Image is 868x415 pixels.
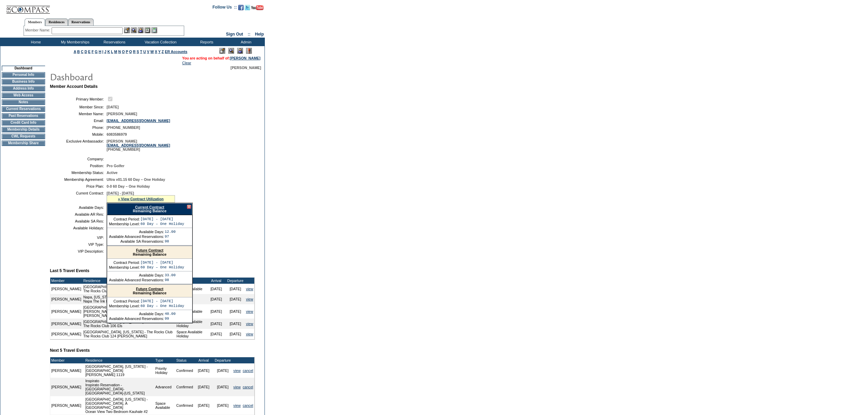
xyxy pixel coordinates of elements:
a: [EMAIL_ADDRESS][DOMAIN_NAME] [107,119,170,123]
a: Become our fan on Facebook [238,7,244,11]
a: X [155,50,157,54]
span: Ultra v01.15 60 Day – One Holiday [107,177,165,182]
td: 97 [165,235,176,239]
td: Contract Period: [109,260,140,265]
span: Active [107,171,118,175]
a: Help [255,32,264,37]
td: [PERSON_NAME] [50,329,82,339]
span: [PHONE_NUMBER] [107,125,140,130]
td: Napa, [US_STATE] - The Ink House Napa The Ink House [82,294,176,304]
td: Current Contract: [53,191,104,203]
td: Type [154,357,175,363]
a: view [233,385,241,389]
img: Follow us on Twitter [245,5,250,10]
td: Advanced [154,378,175,396]
td: Confirmed [175,378,194,396]
td: Past Reservations [2,113,45,119]
td: Credit Card Info [2,120,45,125]
a: S [137,50,139,54]
a: Q [129,50,132,54]
td: [DATE] [207,294,226,304]
td: [DATE] [194,378,213,396]
td: Contract Period: [109,217,140,221]
td: Available Days: [109,230,164,234]
td: Web Access [2,93,45,98]
span: [PERSON_NAME] [231,66,261,70]
td: Mobile: [53,132,104,136]
td: [DATE] - [DATE] [140,260,184,265]
span: :: [248,32,250,37]
img: b_calculator.gif [151,27,157,33]
td: Available Advanced Reservations: [109,235,164,239]
span: 0-0 60 Day – One Holiday [107,184,150,188]
a: Sign Out [226,32,243,37]
a: O [122,50,125,54]
td: [DATE] - [DATE] [140,299,184,303]
a: C [81,50,83,54]
a: F [92,50,94,54]
td: Space Available [154,396,175,415]
td: [GEOGRAPHIC_DATA], [US_STATE] - The Rocks Club The Rocks Club 108 Casper [82,284,176,294]
td: 60 Day – One Holiday [140,222,184,226]
td: 33.00 [165,273,176,277]
a: Y [158,50,161,54]
a: Future Contract [136,287,163,291]
td: 99 [165,317,176,321]
span: 6083586979 [107,132,127,136]
a: Residences [45,18,68,26]
td: Dashboard [2,66,45,71]
td: Follow Us :: [213,4,237,12]
td: CWL Requests [2,134,45,139]
a: I [102,50,103,54]
td: Membership Share [2,140,45,146]
img: Become our fan on Facebook [238,5,244,10]
td: [PERSON_NAME] [50,284,82,294]
td: VIP: [53,236,104,240]
img: Impersonate [237,48,243,54]
a: B [77,50,80,54]
a: Members [25,18,45,26]
img: Subscribe to our YouTube Channel [251,5,263,10]
a: Subscribe to our YouTube Channel [251,7,263,11]
td: [DATE] [207,329,226,339]
td: [DATE] [207,284,226,294]
b: Member Account Details [50,84,98,89]
td: Primary Member: [53,96,104,102]
span: You are acting on behalf of: [182,56,260,60]
td: [DATE] [194,363,213,378]
a: view [233,403,241,407]
td: Available Advanced Reservations: [109,278,164,282]
img: View [131,27,137,33]
td: [DATE] [207,304,226,319]
td: Member Name: [53,112,104,116]
td: [PERSON_NAME] [50,294,82,304]
span: [PERSON_NAME] [PHONE_NUMBER] [107,139,170,151]
td: Current Reservations [2,106,45,112]
div: Remaining Balance [107,203,192,215]
a: [PERSON_NAME] [230,56,260,60]
td: [PERSON_NAME] [50,378,82,396]
td: Contract Period: [109,299,140,303]
a: T [140,50,143,54]
a: N [118,50,121,54]
a: cancel [243,369,253,373]
td: My Memberships [55,38,94,46]
img: Impersonate [138,27,144,33]
div: Remaining Balance [107,285,192,297]
td: Status [175,357,194,363]
td: [DATE] [226,284,245,294]
td: Departure [226,278,245,284]
td: Available Days: [53,205,104,210]
td: Departure [213,357,232,363]
td: Available Days: [109,312,164,316]
a: J [104,50,106,54]
div: Member Name: [25,27,52,33]
td: Reservations [94,38,133,46]
td: Position: [53,164,104,168]
img: b_edit.gif [124,27,130,33]
a: U [143,50,146,54]
td: Arrival [194,357,213,363]
td: 98 [165,239,176,243]
a: » View Contract Utilization [118,197,164,201]
a: [EMAIL_ADDRESS][DOMAIN_NAME] [107,143,170,147]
